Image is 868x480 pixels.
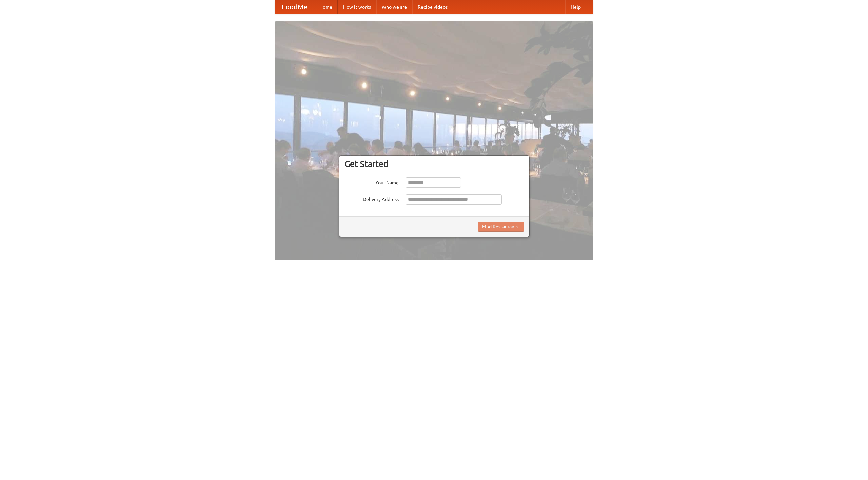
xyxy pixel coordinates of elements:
a: Recipe videos [412,0,453,14]
label: Delivery Address [344,194,399,203]
a: FoodMe [275,0,314,14]
button: Find Restaurants! [478,222,524,232]
h3: Get Started [344,159,524,169]
a: Who we are [376,0,412,14]
label: Your Name [344,177,399,186]
a: Home [314,0,338,14]
a: How it works [338,0,376,14]
a: Help [565,0,586,14]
